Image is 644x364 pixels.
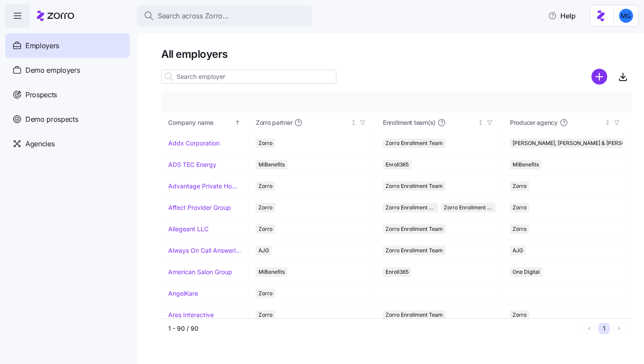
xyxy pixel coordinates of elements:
a: Allegeant LLC [168,225,209,233]
span: Demo employers [25,65,80,76]
span: Enroll365 [386,267,409,277]
span: Zorro Enrollment Team [386,203,435,212]
div: 1 - 90 / 90 [168,324,580,333]
svg: add icon [591,69,607,85]
span: Prospects [25,89,57,100]
span: Agencies [25,138,54,149]
a: Always On Call Answering Service [168,246,241,255]
span: Zorro [258,310,272,320]
span: Zorro Enrollment Experts [444,203,493,212]
span: MiBenefits [513,160,539,170]
button: Help [541,7,583,25]
button: Next page [613,323,625,334]
span: Zorro [513,203,527,212]
div: Not sorted [350,120,357,126]
span: AJG [513,246,523,255]
span: Zorro [258,203,272,212]
span: Enrollment team(s) [383,118,435,127]
button: 1 [598,323,610,334]
span: Zorro [258,138,272,148]
span: Help [548,11,576,21]
span: Zorro [513,310,527,320]
span: AJG [258,246,269,255]
a: Ares Interactive [168,311,214,319]
span: Zorro [513,181,527,191]
a: Demo prospects [5,107,130,131]
input: Search employer [161,70,336,84]
span: One Digital [513,267,540,277]
span: MiBenefits [258,160,285,170]
a: Employers [5,33,130,58]
span: Zorro Enrollment Team [386,138,443,148]
span: Zorro partner [256,118,292,127]
span: Zorro Enrollment Team [386,310,443,320]
span: MiBenefits [258,267,285,277]
a: AngelKare [168,289,198,298]
span: Zorro Enrollment Team [386,224,443,234]
img: 61c362f0e1d336c60eacb74ec9823875 [619,9,633,23]
span: Employers [25,40,59,51]
span: Producer agency [510,118,558,127]
a: ADS TEC Energy [168,160,216,169]
span: Enroll365 [386,160,409,170]
th: Company nameSorted ascending [161,113,249,133]
span: Zorro [258,224,272,234]
th: Producer agencyNot sorted [503,113,630,133]
h1: All employers [161,47,632,61]
th: Zorro partnerNot sorted [249,113,376,133]
a: Agencies [5,131,130,156]
span: Demo prospects [25,114,78,125]
span: Zorro [258,289,272,298]
a: Demo employers [5,58,130,82]
a: Advantage Private Home Care [168,182,241,191]
div: Sorted ascending [234,120,241,126]
button: Previous page [584,323,595,334]
span: Search across Zorro... [158,11,229,21]
button: Search across Zorro... [137,5,312,26]
th: Enrollment team(s)Not sorted [376,113,503,133]
div: Company name [168,118,233,127]
span: Zorro [258,181,272,191]
div: Not sorted [478,120,484,126]
a: Addx Corporation [168,139,219,148]
span: Zorro Enrollment Team [386,181,443,191]
a: Affect Provider Group [168,203,231,212]
a: American Salon Group [168,268,232,276]
span: Zorro Enrollment Team [386,246,443,255]
span: Zorro [513,224,527,234]
a: Prospects [5,82,130,107]
div: Not sorted [605,120,611,126]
